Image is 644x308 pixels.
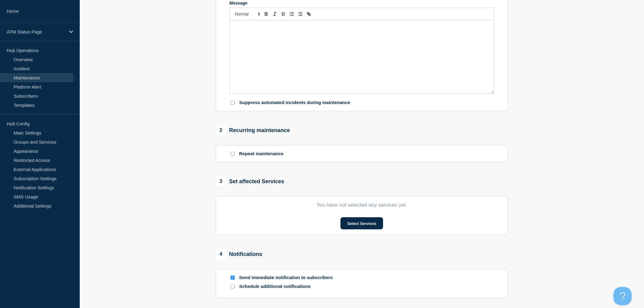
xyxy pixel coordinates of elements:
span: 2 [216,125,226,135]
span: Font size [232,10,262,18]
p: Suppress automated incidents during maintenance [239,100,350,106]
p: Schedule additional notifications [239,284,337,289]
p: ATM Status Page [7,29,65,34]
button: Toggle ordered list [288,10,296,18]
input: Suppress automated incidents during maintenance [231,101,235,105]
p: Repeat maintenance [239,151,284,157]
div: Notifications [216,249,262,259]
button: Toggle link [305,10,313,18]
div: Set affected Services [216,176,284,187]
p: Send immediate notification to subscribers [239,275,337,281]
button: Select Services [341,217,383,229]
button: Toggle bulleted list [296,10,305,18]
button: Toggle strikethrough text [279,10,288,18]
input: Repeat maintenance [231,152,235,156]
button: Toggle bold text [262,10,271,18]
input: Schedule additional notifications [231,285,235,289]
span: 4 [216,249,226,259]
iframe: Help Scout Beacon - Open [614,287,632,305]
div: Message [229,1,494,5]
div: Message [230,20,494,93]
span: 3 [216,176,226,187]
button: Toggle italic text [271,10,279,18]
input: Send immediate notification to subscribers [231,276,235,280]
p: You have not selected any services yet. [229,202,494,208]
div: Recurring maintenance [216,125,290,135]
